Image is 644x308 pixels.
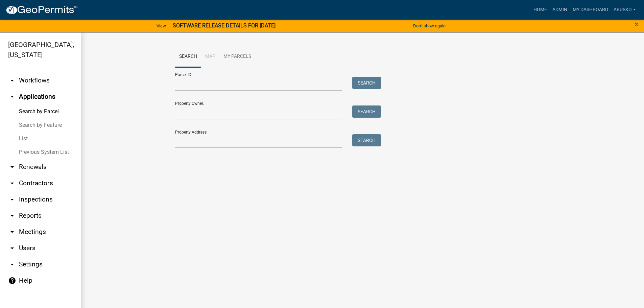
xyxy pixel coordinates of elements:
[570,3,611,16] a: My Dashboard
[8,76,16,85] i: arrow_drop_down
[8,179,16,187] i: arrow_drop_down
[352,105,381,118] button: Search
[611,3,639,16] a: abusko
[635,20,639,28] button: Close
[8,93,16,101] i: arrow_drop_up
[635,20,639,29] span: ×
[154,20,169,31] a: View
[410,20,448,31] button: Don't show again
[219,46,255,68] a: My Parcels
[173,22,276,29] strong: SOFTWARE RELEASE DETAILS FOR [DATE]
[175,46,201,68] a: Search
[550,3,570,16] a: Admin
[531,3,550,16] a: Home
[8,212,16,220] i: arrow_drop_down
[8,228,16,236] i: arrow_drop_down
[352,134,381,146] button: Search
[8,195,16,204] i: arrow_drop_down
[352,77,381,89] button: Search
[8,163,16,171] i: arrow_drop_down
[8,260,16,268] i: arrow_drop_down
[8,244,16,252] i: arrow_drop_down
[8,277,16,285] i: help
